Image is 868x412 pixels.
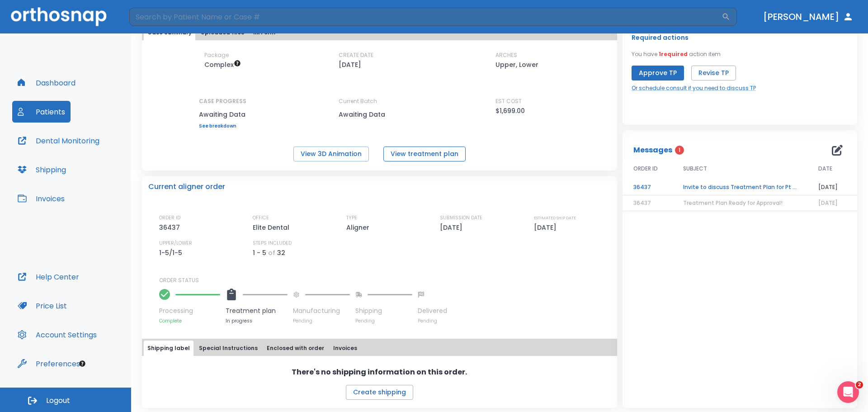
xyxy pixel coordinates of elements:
p: EST COST [495,97,522,105]
button: Patients [12,101,71,123]
p: You have action item [632,50,721,58]
p: CREATE DATE [339,51,373,59]
p: 36437 [159,222,183,233]
p: CASE PROGRESS [199,97,246,105]
td: 36437 [623,180,672,195]
p: Awaiting Data [199,109,246,120]
p: [DATE] [440,222,466,233]
p: $1,699.00 [495,105,525,116]
p: Elite Dental [253,222,292,233]
span: 2 [856,381,863,388]
button: Shipping label [144,341,193,356]
span: Up to 50 Steps (100 aligners) [204,60,241,69]
p: Package [204,51,229,59]
p: ORDER STATUS [159,276,611,284]
a: Or schedule consult if you need to discuss TP [632,84,756,92]
input: Search by Patient Name or Case # [129,8,722,26]
p: Awaiting Data [339,109,420,120]
button: Approve TP [632,66,684,81]
a: See breakdown [199,123,246,129]
p: Manufacturing [293,306,350,316]
p: Pending [355,317,412,324]
td: Invite to discuss Treatment Plan for Pt [PERSON_NAME] [672,180,807,195]
p: Complete [159,317,220,324]
span: 1 [675,146,684,155]
button: Special Instructions [195,341,261,356]
button: Revise TP [691,66,736,81]
p: Shipping [355,306,412,316]
p: Pending [293,317,350,324]
iframe: Intercom live chat [837,381,859,403]
p: of [268,247,275,258]
button: Invoices [330,341,361,356]
button: Dental Monitoring [12,130,105,152]
p: Required actions [632,32,689,43]
button: Dashboard [12,72,81,94]
div: tabs [144,341,615,356]
span: DATE [818,165,832,173]
span: Logout [46,396,70,406]
p: Upper, Lower [495,59,538,70]
button: View treatment plan [383,147,466,161]
p: SUBMISSION DATE [440,214,482,222]
p: ARCHES [495,51,517,59]
span: [DATE] [818,199,838,207]
span: SUBJECT [683,165,707,173]
p: [DATE] [534,222,560,233]
td: [DATE] [807,180,857,195]
p: TYPE [346,214,357,222]
span: 1 required [659,50,688,58]
p: In progress [226,317,288,324]
button: Preferences [12,353,85,374]
p: Processing [159,306,220,316]
button: Account Settings [12,324,102,346]
p: UPPER/LOWER [159,239,192,247]
p: Treatment plan [226,306,288,316]
button: Help Center [12,266,85,288]
button: Price List [12,295,72,317]
button: View 3D Animation [293,147,369,161]
p: STEPS INCLUDED [253,239,292,247]
p: Messages [633,145,672,156]
button: Invoices [12,188,70,209]
span: 36437 [633,199,651,207]
p: ESTIMATED SHIP DATE [534,214,576,222]
p: Delivered [418,306,447,316]
p: OFFICE [253,214,269,222]
button: Shipping [12,159,71,180]
p: 1-5/1-5 [159,247,185,258]
p: [DATE] [339,59,361,70]
p: Current aligner order [148,181,225,192]
p: There's no shipping information on this order. [292,367,467,378]
p: 1 - 5 [253,247,266,258]
img: Orthosnap [11,7,107,26]
span: ORDER ID [633,165,658,173]
button: Enclosed with order [263,341,328,356]
button: Create shipping [346,385,413,400]
p: Aligner [346,222,373,233]
p: ORDER ID [159,214,180,222]
div: Tooltip anchor [78,360,86,368]
p: Current Batch [339,97,420,105]
p: Pending [418,317,447,324]
button: [PERSON_NAME] [759,9,857,25]
span: Treatment Plan Ready for Approval! [683,199,783,207]
p: 32 [277,247,285,258]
